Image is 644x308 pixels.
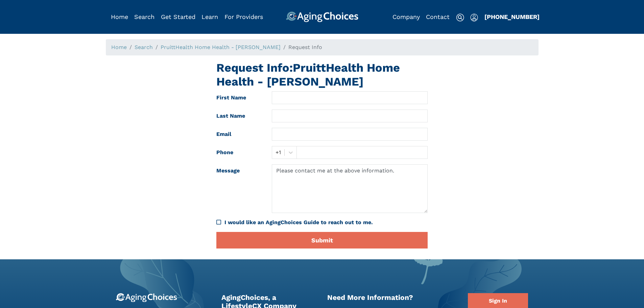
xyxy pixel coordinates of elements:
span: Request Info [288,44,322,50]
div: I would like an AgingChoices Guide to reach out to me. [216,218,428,227]
div: Popover trigger [134,11,154,22]
a: Company [392,13,420,20]
img: user-icon.svg [470,14,478,22]
img: 9-logo.svg [116,293,177,302]
h1: Request Info: PruittHealth Home Health - [PERSON_NAME] [216,61,428,89]
label: Last Name [211,110,267,122]
nav: breadcrumb [106,39,539,55]
label: Phone [211,146,267,159]
a: Home [111,44,127,50]
a: Contact [426,13,450,20]
img: AgingChoices [286,11,358,22]
label: Message [211,164,267,213]
a: Search [134,13,154,20]
a: Home [111,13,128,20]
a: Learn [201,13,218,20]
img: search-icon.svg [456,14,464,22]
div: I would like an AgingChoices Guide to reach out to me. [224,218,428,227]
a: Get Started [161,13,195,20]
a: For Providers [224,13,263,20]
div: Popover trigger [470,11,478,22]
a: Search [135,44,153,50]
button: Submit [216,232,428,248]
a: [PHONE_NUMBER] [484,13,540,20]
h2: Need More Information? [327,293,458,302]
textarea: Please contact me at the above information. [272,164,428,213]
a: PruittHealth Home Health - [PERSON_NAME] [161,44,281,50]
label: Email [211,128,267,141]
label: First Name [211,91,267,104]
